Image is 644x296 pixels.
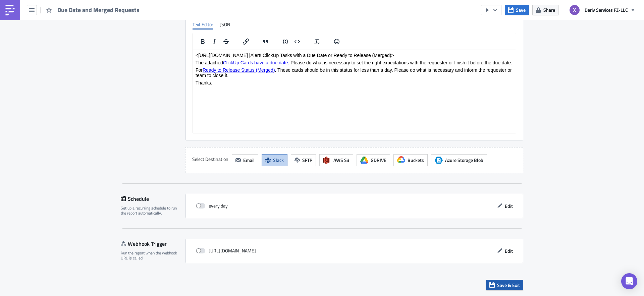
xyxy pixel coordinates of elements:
[311,37,323,46] button: Clear formatting
[291,154,316,166] button: SFTP
[121,239,185,249] div: Webhook Trigger
[291,37,303,46] button: Insert code block
[435,156,443,164] span: Azure Storage Blob
[243,157,255,164] span: Email
[621,273,637,289] div: Open Intercom Messenger
[357,154,390,166] button: GDRIVE
[445,157,483,164] span: Azure Storage Blob
[273,157,284,164] span: Slack
[260,37,271,46] button: Blockquote
[333,157,350,164] span: AWS S3
[569,4,580,16] img: Avatar
[57,6,140,14] span: Due Date and Merged Requests
[220,19,230,29] div: JSON
[121,194,185,204] div: Schedule
[486,280,523,290] button: Save & Exit
[319,154,353,166] button: AWS S3
[505,202,513,210] span: Edit
[393,154,428,166] button: Buckets
[121,250,181,261] div: Run the report when the webhook URL is called.
[566,3,639,17] button: Deriv Services FZ-LLC
[209,37,220,46] button: Italic
[494,201,516,211] button: Edit
[196,201,228,211] div: every day
[505,5,529,15] button: Save
[262,154,287,166] button: Slack
[121,205,181,216] div: Set up a recurring schedule to run the report automatically.
[302,157,312,164] span: SFTP
[220,37,232,46] button: Strikethrough
[331,37,342,46] button: Emojis
[193,19,213,29] div: Text Editor
[193,50,516,133] iframe: Rich Text Area
[497,282,520,289] span: Save & Exit
[585,6,628,13] span: Deriv Services FZ-LLC
[408,157,424,164] span: Buckets
[494,246,516,256] button: Edit
[5,5,15,15] img: PushMetrics
[197,37,208,46] button: Bold
[371,157,386,164] span: GDRIVE
[240,37,252,46] button: Insert/edit link
[196,246,256,256] div: [URL][DOMAIN_NAME]
[516,6,526,13] span: Save
[280,37,291,46] button: Insert code line
[431,154,487,166] button: Azure Storage BlobAzure Storage Blob
[543,6,555,13] span: Share
[192,154,228,164] label: Select Destination
[532,5,558,15] button: Share
[505,247,513,254] span: Edit
[232,154,258,166] button: Email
